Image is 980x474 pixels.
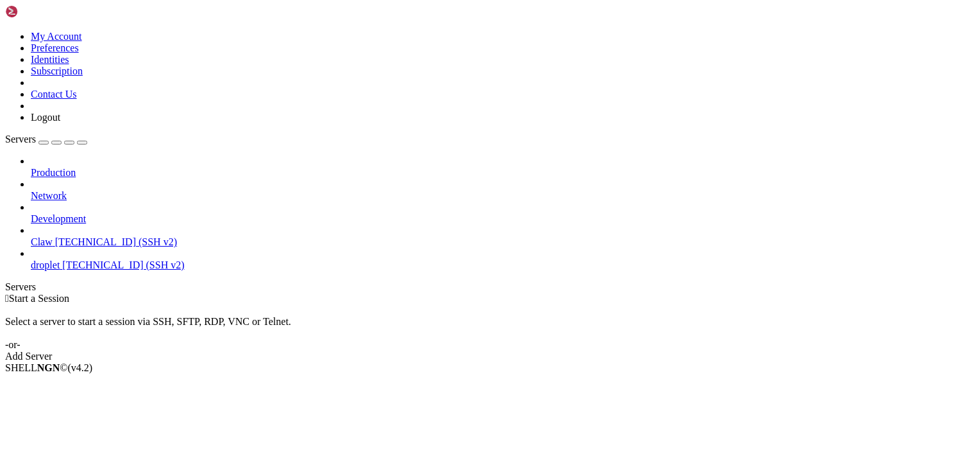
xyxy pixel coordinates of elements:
a: Production [31,167,975,179]
li: Development [31,202,975,225]
li: Claw [TECHNICAL_ID] (SSH v2) [31,225,975,248]
a: Development [31,213,975,225]
a: Logout [31,112,60,123]
a: Preferences [31,42,79,53]
div: Servers [5,281,975,293]
img: Shellngn [5,5,79,18]
span: 4.2.0 [68,362,93,373]
a: Servers [5,134,87,145]
div: Add Server [5,351,975,362]
span: droplet [31,259,60,270]
div: Select a server to start a session via SSH, SFTP, RDP, VNC or Telnet. -or- [5,304,975,351]
li: Network [31,179,975,202]
span: [TECHNICAL_ID] (SSH v2) [62,259,184,270]
span: Production [31,167,76,178]
span: SHELL © [5,362,92,373]
a: droplet [TECHNICAL_ID] (SSH v2) [31,259,975,271]
span: Claw [31,236,53,247]
a: Identities [31,54,69,65]
a: Network [31,190,975,202]
a: Claw [TECHNICAL_ID] (SSH v2) [31,236,975,248]
span: [TECHNICAL_ID] (SSH v2) [55,236,177,247]
a: Contact Us [31,89,77,100]
span: Development [31,213,86,224]
span: Network [31,190,67,201]
a: Subscription [31,66,83,76]
span: Start a Session [9,293,69,304]
b: NGN [37,362,60,373]
span:  [5,293,9,304]
span: Servers [5,134,36,145]
a: My Account [31,31,82,42]
li: droplet [TECHNICAL_ID] (SSH v2) [31,248,975,271]
li: Production [31,155,975,179]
